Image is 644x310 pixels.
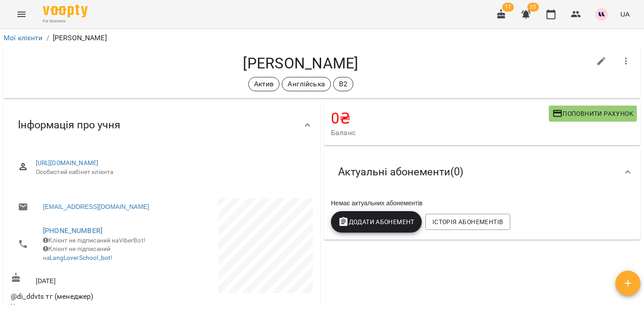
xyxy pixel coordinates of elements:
div: Актуальні абонементи(0) [324,149,640,195]
span: Поповнити рахунок [552,108,633,119]
div: Актив [248,77,280,91]
div: [DATE] [9,271,162,287]
p: Актив [254,79,274,89]
button: Історія абонементів [425,214,510,230]
span: Клієнт не підписаний на ! [43,245,112,261]
div: Англійська [282,77,330,91]
div: В2 [333,77,353,91]
button: UA [617,6,633,22]
img: 1255ca683a57242d3abe33992970777d.jpg [595,8,608,21]
img: Voopty Logo [43,4,88,17]
span: @di_ddvts тг (менеджер) [11,292,93,301]
p: [PERSON_NAME] [53,33,107,43]
h4: 0 ₴ [331,109,549,127]
div: Немає актуальних абонементів [329,197,635,209]
button: Поповнити рахунок [549,106,637,122]
p: Англійська [288,79,325,89]
a: Мої клієнти [4,34,43,42]
a: [EMAIL_ADDRESS][DOMAIN_NAME] [43,202,149,211]
span: For Business [43,18,88,24]
div: Інформація про учня [4,102,320,148]
span: Додати Абонемент [338,217,415,227]
span: Клієнт не підписаний на ViberBot! [43,237,145,244]
span: Особистий кабінет клієнта [36,168,306,177]
a: LangLoverSchool_bot [50,254,110,261]
span: UA [620,9,630,19]
li: / [47,33,49,43]
span: Баланс [331,127,549,138]
span: 25 [527,3,539,12]
a: [PHONE_NUMBER] [43,226,102,235]
button: Додати Абонемент [331,211,422,233]
p: В2 [339,79,347,89]
span: Історія абонементів [432,217,503,227]
h4: [PERSON_NAME] [11,54,591,72]
span: Актуальні абонементи ( 0 ) [338,165,463,179]
nav: breadcrumb [4,33,640,43]
a: [URL][DOMAIN_NAME] [36,159,99,166]
span: 17 [502,3,514,12]
button: Menu [11,4,32,25]
span: Інформація про учня [18,118,120,132]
